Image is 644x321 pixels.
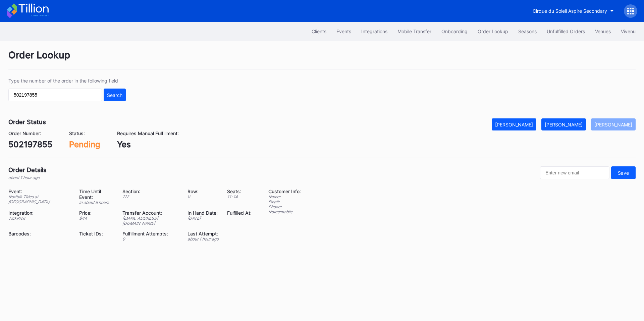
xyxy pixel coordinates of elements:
div: Cirque du Soleil Aspire Secondary [533,8,607,14]
div: Event: [8,189,71,194]
div: Pending [69,140,100,149]
div: in about 6 hours [79,200,114,205]
div: Integrations [361,29,387,34]
div: Row: [187,189,219,194]
div: Mobile Transfer [397,29,431,34]
div: [PERSON_NAME] [545,122,583,127]
div: Last Attempt: [187,231,219,236]
button: Seasons [513,25,542,38]
div: Seasons [518,29,537,34]
div: Seats: [227,189,252,194]
button: Save [611,166,636,179]
button: Unfulfilled Orders [542,25,590,38]
div: Order Number: [8,130,52,136]
div: about 1 hour ago [8,175,47,180]
div: Yes [117,140,179,149]
div: Price: [79,210,114,216]
div: Requires Manual Fulfillment: [117,130,179,136]
button: Venues [590,25,616,38]
div: Status: [69,130,100,136]
div: about 1 hour ago [187,236,219,242]
div: Fulfillment Attempts: [122,231,179,236]
div: Events [336,29,351,34]
div: Onboarding [441,29,468,34]
div: [PERSON_NAME] [495,122,533,127]
button: Onboarding [436,25,473,38]
button: Clients [307,25,331,38]
div: TickPick [8,216,71,221]
div: Ticket IDs: [79,231,114,236]
div: Barcodes: [8,231,71,236]
button: Vivenu [616,25,641,38]
input: Enter new email [540,166,609,179]
button: Mobile Transfer [392,25,436,38]
div: Order Status [8,118,46,125]
div: 502197855 [8,140,52,149]
div: Vivenu [621,29,636,34]
div: Customer Info: [268,189,301,194]
div: $ 44 [79,216,114,221]
div: In Hand Date: [187,210,219,216]
div: Time Until Event: [79,189,114,200]
div: [DATE] [187,216,219,221]
div: Fulfilled At: [227,210,252,216]
div: 11 - 14 [227,194,252,199]
div: Save [618,170,629,176]
div: Email: [268,199,301,204]
div: Order Lookup [478,29,508,34]
div: Transfer Account: [122,210,179,216]
div: [EMAIL_ADDRESS][DOMAIN_NAME] [122,216,179,226]
div: Integration: [8,210,71,216]
div: [PERSON_NAME] [594,122,632,127]
div: Name: [268,194,301,199]
button: [PERSON_NAME] [492,118,536,130]
div: Search [107,92,122,98]
button: Search [104,89,126,101]
input: GT59662 [8,89,102,101]
div: 0 [122,236,179,242]
button: [PERSON_NAME] [591,118,636,130]
div: Unfulfilled Orders [547,29,585,34]
button: [PERSON_NAME] [541,118,586,130]
div: Phone: [268,204,301,209]
button: Events [331,25,356,38]
button: Order Lookup [473,25,513,38]
div: V [187,194,219,199]
div: 112 [122,194,179,199]
div: Clients [312,29,326,34]
button: Integrations [356,25,392,38]
div: Order Lookup [8,49,636,69]
div: Type the number of the order in the following field [8,78,126,84]
button: Cirque du Soleil Aspire Secondary [528,5,619,17]
div: Notes: mobile [268,209,301,214]
div: Section: [122,189,179,194]
div: Order Details [8,166,47,173]
div: Norfolk Tides at [GEOGRAPHIC_DATA] [8,194,71,204]
div: Venues [595,29,611,34]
